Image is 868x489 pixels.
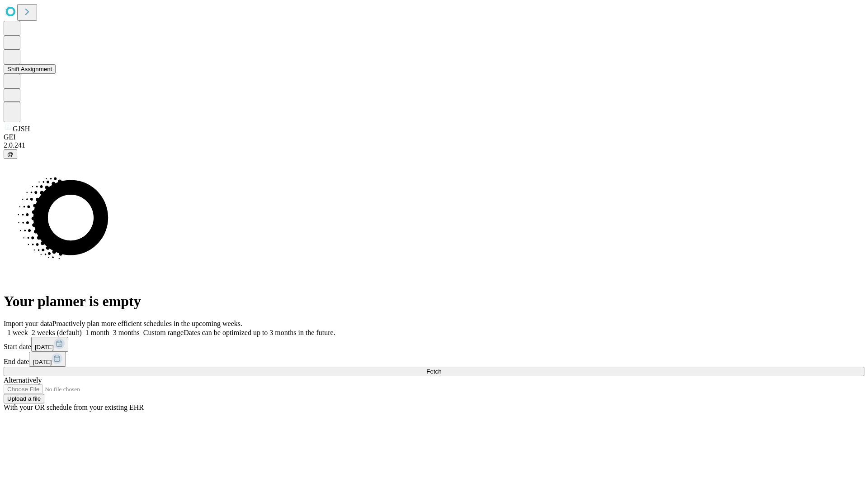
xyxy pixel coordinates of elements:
[7,151,14,158] span: @
[4,394,44,403] button: Upload a file
[113,329,140,336] span: 3 months
[13,125,30,133] span: GJSH
[4,293,864,310] h1: Your planner is empty
[4,352,864,367] div: End date
[4,133,864,141] div: GEI
[52,320,242,327] span: Proactively plan more efficient schedules in the upcoming weeks.
[85,329,109,336] span: 1 month
[184,329,335,336] span: Dates can be optimized up to 3 months in the future.
[7,329,28,336] span: 1 week
[4,367,864,376] button: Fetch
[4,403,144,411] span: With your OR schedule from your existing EHR
[35,344,54,350] span: [DATE]
[32,329,82,336] span: 2 weeks (default)
[4,141,864,149] div: 2.0.241
[31,337,68,352] button: [DATE]
[29,352,66,367] button: [DATE]
[4,337,864,352] div: Start date
[33,359,52,365] span: [DATE]
[4,149,17,159] button: @
[4,64,56,74] button: Shift Assignment
[143,329,184,336] span: Custom range
[426,368,441,375] span: Fetch
[4,376,42,384] span: Alternatively
[4,320,52,327] span: Import your data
